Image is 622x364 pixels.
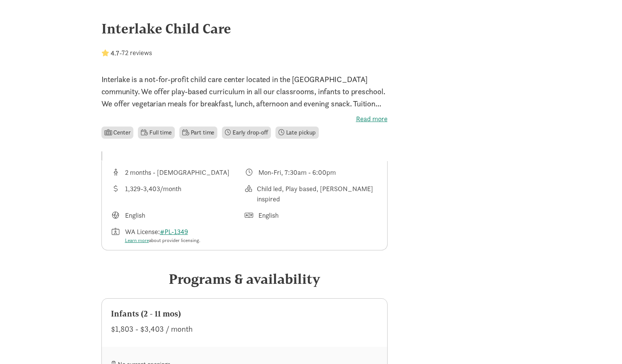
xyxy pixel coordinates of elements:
[101,269,388,289] div: Programs & availability
[125,237,200,244] div: about provider licensing.
[122,48,152,57] profile-button-reviews: 72 reviews
[111,49,119,57] strong: 4.7
[179,127,217,139] li: Part time
[258,210,279,220] div: English
[101,127,134,139] li: Center
[101,73,388,110] p: Interlake is a not-for-profit child care center located in the [GEOGRAPHIC_DATA] community. We of...
[138,127,174,139] li: Full time
[101,114,388,123] label: Read more
[244,210,378,220] div: Languages spoken
[111,167,245,177] div: Age range for children that this provider cares for
[111,210,245,220] div: Languages taught
[244,167,378,177] div: Class schedule
[111,323,378,335] div: $1,803 - $3,403 / month
[125,226,200,244] div: WA License:
[244,184,378,204] div: This provider's education philosophy
[275,127,319,139] li: Late pickup
[222,127,271,139] li: Early drop-off
[125,210,145,220] div: English
[101,18,521,39] div: Interlake Child Care
[125,184,181,204] div: 1,329-3,403/month
[257,184,378,204] div: Child led, Play based, [PERSON_NAME] inspired
[160,227,188,236] a: #PL-1349
[125,167,229,177] div: 2 months - [DEMOGRAPHIC_DATA]
[101,48,152,58] div: -
[258,167,336,177] div: Mon-Fri, 7:30am - 6:00pm
[111,226,245,244] div: License number
[111,308,378,320] div: Infants (2 - 11 mos)
[111,184,245,204] div: Average tuition for this program
[125,237,149,244] a: Learn more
